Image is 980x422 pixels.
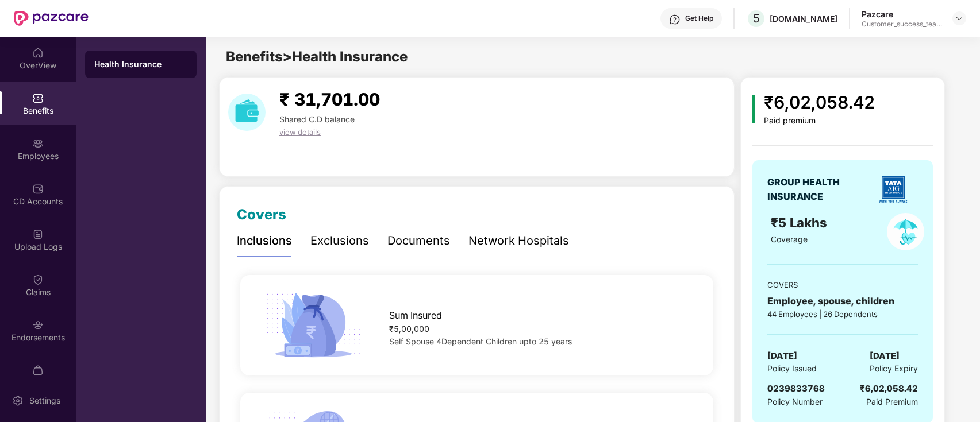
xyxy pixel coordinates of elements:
[873,169,913,210] img: insurerLogo
[862,20,942,29] div: Customer_success_team_lead
[767,362,817,375] span: Policy Issued
[262,289,365,361] img: icon
[32,92,44,104] img: svg+xml;base64,PHN2ZyBpZD0iQmVuZWZpdHMiIHhtbG5zPSJodHRwOi8vd3d3LnczLm9yZy8yMDAwL3N2ZyIgd2lkdGg9Ij...
[870,362,918,375] span: Policy Expiry
[767,294,918,308] div: Employee, spouse, children
[26,395,64,406] div: Settings
[279,89,380,110] span: ₹ 31,701.00
[767,383,825,394] span: 0239833768
[279,114,355,124] span: Shared C.D balance
[767,349,797,363] span: [DATE]
[767,308,918,320] div: 44 Employees | 26 Dependents
[226,48,408,65] span: Benefits > Health Insurance
[669,14,681,25] img: svg+xml;base64,PHN2ZyBpZD0iSGVscC0zMngzMiIgeG1sbnM9Imh0dHA6Ly93d3cudzMub3JnLzIwMDAvc3ZnIiB3aWR0aD...
[32,47,44,59] img: svg+xml;base64,PHN2ZyBpZD0iSG9tZSIgeG1sbnM9Imh0dHA6Ly93d3cudzMub3JnLzIwMDAvc3ZnIiB3aWR0aD0iMjAiIG...
[94,59,187,70] div: Health Insurance
[228,94,266,131] img: download
[887,213,924,250] img: policyIcon
[32,319,44,331] img: svg+xml;base64,PHN2ZyBpZD0iRW5kb3JzZW1lbnRzIiB4bWxucz0iaHR0cDovL3d3dy53My5vcmcvMjAwMC9zdmciIHdpZH...
[767,175,868,204] div: GROUP HEALTH INSURANCE
[752,95,755,123] img: icon
[279,127,321,137] span: view details
[860,382,918,396] div: ₹6,02,058.42
[237,206,286,223] span: Covers
[14,11,89,26] img: New Pazcare Logo
[389,336,572,346] span: Self Spouse 4Dependent Children upto 25 years
[771,234,808,244] span: Coverage
[870,349,900,363] span: [DATE]
[866,396,918,408] span: Paid Premium
[764,89,875,116] div: ₹6,02,058.42
[767,397,823,406] span: Policy Number
[685,14,713,23] div: Get Help
[32,274,44,285] img: svg+xml;base64,PHN2ZyBpZD0iQ2xhaW0iIHhtbG5zPSJodHRwOi8vd3d3LnczLm9yZy8yMDAwL3N2ZyIgd2lkdGg9IjIwIi...
[862,9,942,20] div: Pazcare
[32,365,44,376] img: svg+xml;base64,PHN2ZyBpZD0iTXlfT3JkZXJzIiBkYXRhLW5hbWU9Ik15IE9yZGVycyIgeG1sbnM9Imh0dHA6Ly93d3cudz...
[12,395,24,406] img: svg+xml;base64,PHN2ZyBpZD0iU2V0dGluZy0yMHgyMCIgeG1sbnM9Imh0dHA6Ly93d3cudzMub3JnLzIwMDAvc3ZnIiB3aW...
[32,229,44,240] img: svg+xml;base64,PHN2ZyBpZD0iVXBsb2FkX0xvZ3MiIGRhdGEtbmFtZT0iVXBsb2FkIExvZ3MiIHhtbG5zPSJodHRwOi8vd3...
[955,14,964,23] img: svg+xml;base64,PHN2ZyBpZD0iRHJvcGRvd24tMzJ4MzIiIHhtbG5zPSJodHRwOi8vd3d3LnczLm9yZy8yMDAwL3N2ZyIgd2...
[389,323,692,335] div: ₹5,00,000
[753,11,760,25] span: 5
[468,232,569,250] div: Network Hospitals
[32,183,44,195] img: svg+xml;base64,PHN2ZyBpZD0iQ0RfQWNjb3VudHMiIGRhdGEtbmFtZT0iQ0QgQWNjb3VudHMiIHhtbG5zPSJodHRwOi8vd3...
[237,232,292,250] div: Inclusions
[764,116,875,126] div: Paid premium
[387,232,450,250] div: Documents
[389,308,442,323] span: Sum Insured
[32,138,44,149] img: svg+xml;base64,PHN2ZyBpZD0iRW1wbG95ZWVzIiB4bWxucz0iaHR0cDovL3d3dy53My5vcmcvMjAwMC9zdmciIHdpZHRoPS...
[771,215,831,230] span: ₹5 Lakhs
[310,232,369,250] div: Exclusions
[770,13,837,24] div: [DOMAIN_NAME]
[767,279,918,291] div: COVERS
